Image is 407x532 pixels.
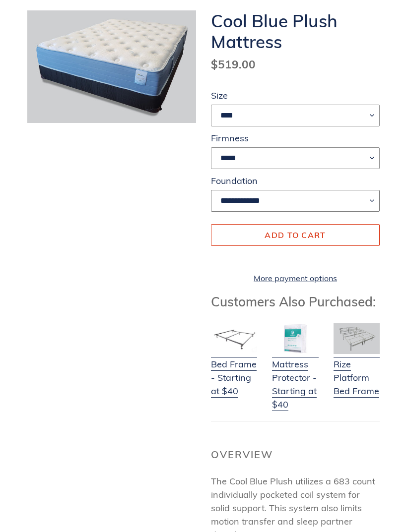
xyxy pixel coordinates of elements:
button: Add to cart [211,224,380,246]
h3: Customers Also Purchased: [211,294,380,309]
img: Mattress Protector [272,323,318,354]
label: Size [211,89,380,102]
a: Rize Platform Bed Frame [334,345,380,398]
a: More payment options [211,272,380,284]
h1: Cool Blue Plush Mattress [211,10,380,52]
span: $519.00 [211,57,256,71]
label: Firmness [211,131,380,145]
a: Mattress Protector - Starting at $40 [272,345,318,411]
a: Bed Frame - Starting at $40 [211,345,257,398]
img: Adjustable Base [334,323,380,354]
span: Add to cart [265,230,326,240]
label: Foundation [211,174,380,187]
img: Bed Frame [211,323,257,354]
h2: Overview [211,449,380,461]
